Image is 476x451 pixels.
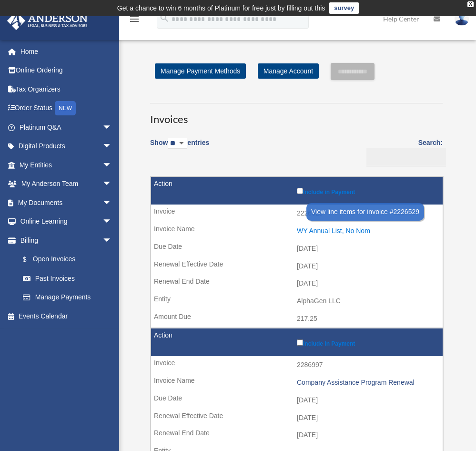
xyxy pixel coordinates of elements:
[258,63,319,79] a: Manage Account
[7,42,126,61] a: Home
[129,17,140,25] a: menu
[13,288,122,307] a: Manage Payments
[151,275,443,293] td: [DATE]
[150,137,209,159] label: Show entries
[102,155,122,175] span: arrow_drop_down
[7,174,126,194] a: My Anderson Teamarrow_drop_down
[13,250,117,269] a: $Open Invoices
[151,426,443,444] td: [DATE]
[117,2,325,14] div: Get a chance to win 6 months of Platinum for free just by filling out this
[102,212,122,232] span: arrow_drop_down
[7,231,122,250] a: Billingarrow_drop_down
[7,193,126,212] a: My Documentsarrow_drop_down
[455,12,469,26] img: User Pic
[7,155,126,174] a: My Entitiesarrow_drop_down
[297,186,438,195] label: Include in Payment
[151,356,443,374] td: 2286997
[168,138,187,149] select: Showentries
[7,61,126,80] a: Online Ordering
[366,148,446,166] input: Search:
[13,269,122,288] a: Past Invoices
[151,205,443,223] td: 2226529
[102,193,122,213] span: arrow_drop_down
[297,379,438,387] div: Company Assistance Program Renewal
[151,391,443,410] td: [DATE]
[102,137,122,156] span: arrow_drop_down
[297,188,303,194] input: Include in Payment
[297,338,438,347] label: Include in Payment
[467,1,474,7] div: close
[4,11,91,30] img: Anderson Advisors Platinum Portal
[7,80,126,99] a: Tax Organizers
[297,339,303,346] input: Include in Payment
[28,254,33,266] span: $
[129,13,140,25] i: menu
[7,99,126,118] a: Order StatusNEW
[297,227,438,235] div: WY Annual List, No Nom
[7,307,126,326] a: Events Calendar
[151,292,443,310] td: AlphaGen LLC
[7,137,126,156] a: Digital Productsarrow_drop_down
[102,118,122,137] span: arrow_drop_down
[151,240,443,258] td: [DATE]
[7,118,126,137] a: Platinum Q&Aarrow_drop_down
[329,2,359,14] a: survey
[55,101,76,115] div: NEW
[102,231,122,250] span: arrow_drop_down
[155,63,246,79] a: Manage Payment Methods
[7,212,126,231] a: Online Learningarrow_drop_down
[150,103,443,127] h3: Invoices
[151,257,443,276] td: [DATE]
[102,174,122,194] span: arrow_drop_down
[151,310,443,328] td: 217.25
[159,13,170,23] i: search
[363,137,443,166] label: Search:
[151,409,443,427] td: [DATE]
